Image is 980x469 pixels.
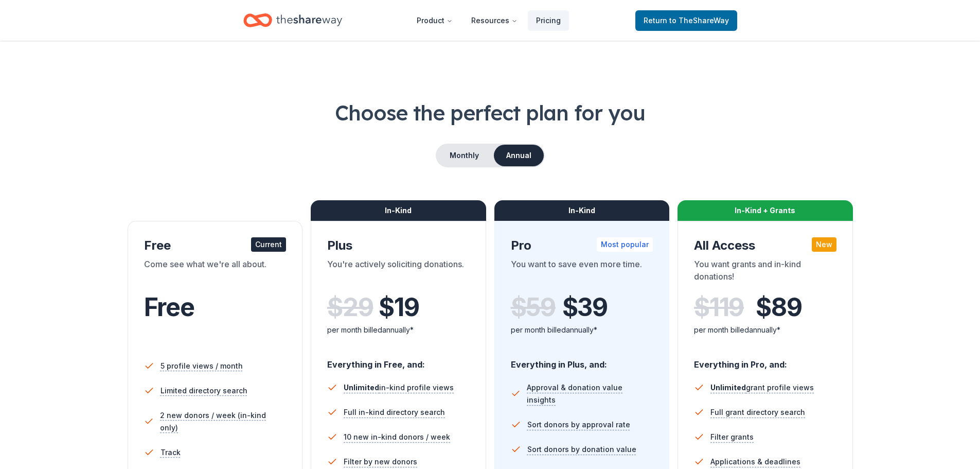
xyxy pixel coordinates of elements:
[511,350,653,371] div: Everything in Plus, and:
[251,237,286,252] div: Current
[161,360,243,372] span: 5 profile views / month
[511,324,653,336] div: per month billed annually*
[160,409,286,434] span: 2 new donors / week (in-kind only)
[327,324,470,336] div: per month billed annually*
[327,350,470,371] div: Everything in Free, and:
[644,14,729,27] span: Return
[379,293,419,322] span: $ 19
[669,16,729,25] span: to TheShareWay
[161,385,247,397] span: Limited directory search
[41,98,939,127] h1: Choose the perfect plan for you
[243,8,342,32] a: Home
[344,456,417,468] span: Filter by new donors
[812,237,836,252] div: New
[144,292,194,322] span: Free
[494,200,670,221] div: In-Kind
[528,10,569,31] a: Pricing
[527,419,630,431] span: Sort donors by approval rate
[161,446,181,459] span: Track
[635,10,737,31] a: Returnto TheShareWay
[344,383,379,392] span: Unlimited
[511,237,653,254] div: Pro
[344,431,450,443] span: 10 new in-kind donors / week
[527,381,653,406] span: Approval & donation value insights
[597,237,653,252] div: Most popular
[678,200,853,221] div: In-Kind + Grants
[437,145,492,166] button: Monthly
[710,406,805,419] span: Full grant directory search
[710,456,800,468] span: Applications & deadlines
[311,200,486,221] div: In-Kind
[694,258,836,287] div: You want grants and in-kind donations!
[344,383,454,392] span: in-kind profile views
[756,293,801,322] span: $ 89
[527,443,636,456] span: Sort donors by donation value
[494,145,544,166] button: Annual
[344,406,445,419] span: Full in-kind directory search
[327,237,470,254] div: Plus
[710,431,754,443] span: Filter grants
[408,8,569,32] nav: Main
[463,10,526,31] button: Resources
[511,258,653,287] div: You want to save even more time.
[144,237,287,254] div: Free
[710,383,814,392] span: grant profile views
[694,237,836,254] div: All Access
[694,324,836,336] div: per month billed annually*
[144,258,287,287] div: Come see what we're all about.
[327,258,470,287] div: You're actively soliciting donations.
[562,293,608,322] span: $ 39
[408,10,461,31] button: Product
[710,383,746,392] span: Unlimited
[694,350,836,371] div: Everything in Pro, and:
